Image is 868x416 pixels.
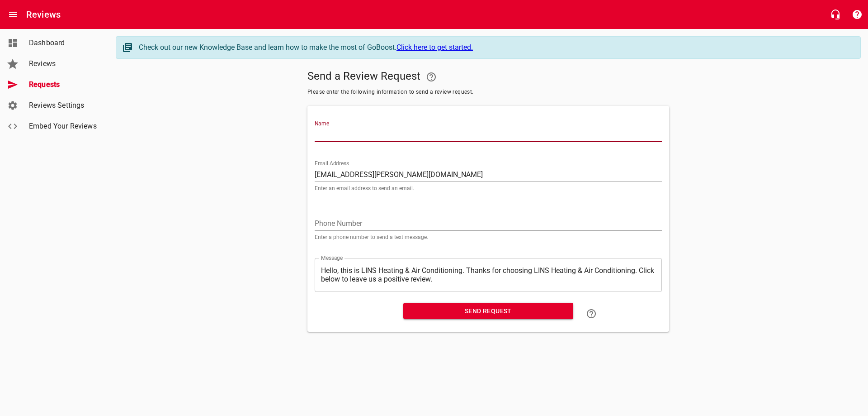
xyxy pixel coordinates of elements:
[580,303,602,325] a: Learn how to "Send a Review Request"
[403,303,573,320] button: Send Request
[420,66,442,88] a: Your Google or Facebook account must be connected to "Send a Review Request"
[315,161,349,166] label: Email Address
[410,306,566,317] span: Send Request
[29,58,98,69] span: Reviews
[825,4,846,25] button: Live Chat
[307,88,669,97] span: Please enter the following information to send a review request.
[26,7,61,22] h6: Reviews
[321,266,656,283] textarea: Hello, this is LINS Heating & Air Conditioning. Thanks for choosing LINS Heating & Air Conditioni...
[139,42,851,53] div: Check out our new Knowledge Base and learn how to make the most of GoBoost.
[315,186,662,191] p: Enter an email address to send an email.
[2,4,24,25] button: Open drawer
[29,121,98,132] span: Embed Your Reviews
[846,4,868,25] button: Support Portal
[307,66,669,88] h5: Send a Review Request
[29,38,98,48] span: Dashboard
[396,43,473,52] a: Click here to get started.
[29,100,98,111] span: Reviews Settings
[29,79,98,90] span: Requests
[315,121,329,126] label: Name
[315,234,662,240] p: Enter a phone number to send a text message.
